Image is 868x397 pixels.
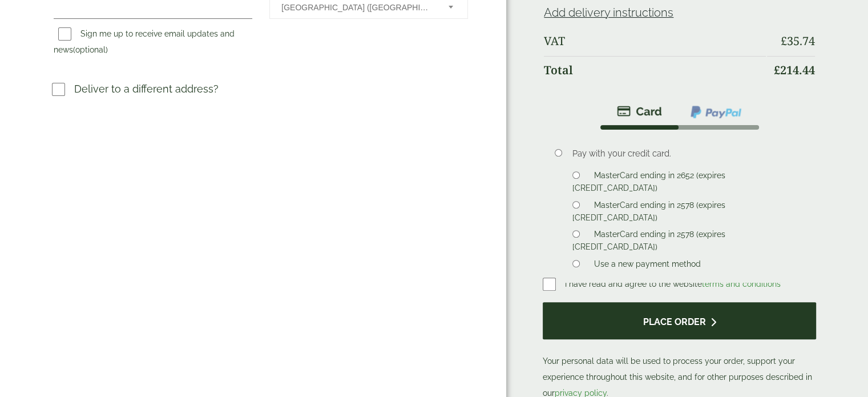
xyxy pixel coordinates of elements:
[572,147,798,160] p: Pay with your credit card.
[781,33,787,49] span: £
[58,27,71,41] input: Sign me up to receive email updates and news(optional)
[544,27,766,55] th: VAT
[617,105,662,118] img: stripe.png
[572,230,725,255] label: MasterCard ending in 2578 (expires [CREDIT_CARD_DATA])
[572,171,725,196] label: MasterCard ending in 2652 (expires [CREDIT_CARD_DATA])
[590,259,705,272] label: Use a new payment method
[54,29,235,58] label: Sign me up to receive email updates and news
[689,105,742,119] img: ppcp-gateway.png
[774,62,780,78] span: £
[774,62,815,78] bdi: 214.44
[781,33,815,49] bdi: 35.74
[544,6,673,19] a: Add delivery instructions
[73,45,108,54] span: (optional)
[572,200,725,226] label: MasterCard ending in 2578 (expires [CREDIT_CARD_DATA])
[543,302,816,339] button: Place order
[544,56,766,84] th: Total
[74,81,219,97] p: Deliver to a different address?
